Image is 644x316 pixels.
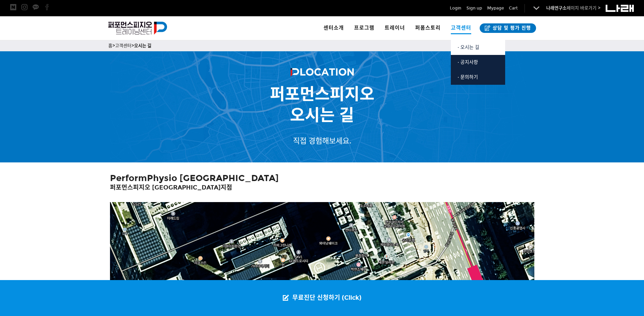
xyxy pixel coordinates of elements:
span: 트레이너 [385,25,405,31]
a: 고객센터 [446,16,476,40]
a: · 문의하기 [451,70,505,85]
span: · 오시는 길 [458,44,479,50]
a: · 공지사항 [451,55,505,70]
a: 퍼폼스토리 [410,16,446,40]
strong: PerformPhysio [GEOGRAPHIC_DATA] [110,173,279,183]
img: 274f082b3fc4a.png [291,68,354,77]
span: 상담 및 평가 진행 [491,25,531,32]
a: 오시는 길 [134,43,151,48]
span: · 공지사항 [458,59,478,65]
a: · 오시는 길 [451,40,505,55]
span: 퍼폼스토리 [415,25,441,31]
p: > > [108,42,536,50]
a: 트레이너 [380,16,410,40]
a: 프로그램 [349,16,380,40]
a: 고객센터 [115,43,131,48]
span: 프로그램 [354,25,374,31]
a: 센터소개 [318,16,349,40]
a: Sign up [466,5,482,12]
span: 퍼포먼스피지오 [270,84,374,104]
a: 무료진단 신청하기 (Click) [276,280,368,316]
a: Cart [509,5,518,12]
a: 나래연구소페이지 바로가기 > [546,5,601,11]
a: 홈 [108,43,112,48]
a: Login [450,5,461,12]
strong: 나래연구소 [546,5,567,11]
span: 직접 경험해보세요. [293,136,351,145]
strong: 퍼포먼스피지오 [GEOGRAPHIC_DATA]지점 [110,184,232,191]
a: Mypage [487,5,504,12]
span: · 문의하기 [458,74,478,80]
a: 상담 및 평가 진행 [480,23,536,33]
strong: 오시는 길 [290,105,354,125]
span: 센터소개 [324,25,344,31]
span: 고객센터 [451,21,471,34]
